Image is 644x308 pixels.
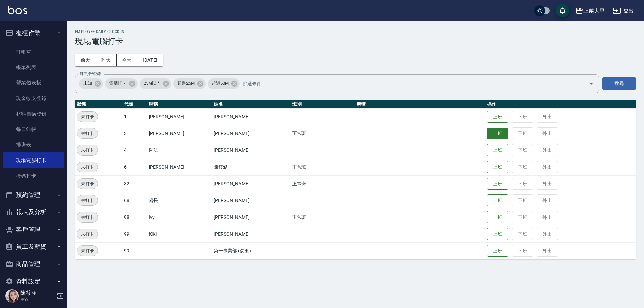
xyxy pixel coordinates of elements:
[3,255,64,273] button: 商品管理
[212,159,290,175] td: 陳筱涵
[212,100,290,109] th: 姓名
[117,54,138,66] button: 今天
[212,209,290,226] td: [PERSON_NAME]
[586,78,597,89] button: Open
[3,137,64,152] a: 排班表
[77,180,98,187] span: 未打卡
[208,78,240,89] div: 超過50M
[212,192,290,209] td: [PERSON_NAME]
[122,209,147,226] td: 98
[77,164,98,171] span: 未打卡
[147,192,212,209] td: 處長
[147,108,212,125] td: [PERSON_NAME]
[75,29,636,34] h2: Employee Daily Clock In
[290,159,356,175] td: 正常班
[212,175,290,192] td: [PERSON_NAME]
[75,54,96,66] button: 前天
[77,247,98,254] span: 未打卡
[3,186,64,204] button: 預約管理
[122,142,147,159] td: 4
[8,6,27,14] img: Logo
[122,192,147,209] td: 68
[77,130,98,137] span: 未打卡
[602,77,636,90] button: 搜尋
[212,108,290,125] td: [PERSON_NAME]
[173,80,199,87] span: 超過25M
[3,24,64,42] button: 櫃檯作業
[208,80,233,87] span: 超過50M
[3,106,64,122] a: 材料自購登錄
[487,128,508,139] button: 上班
[122,242,147,259] td: 99
[105,78,138,89] div: 電腦打卡
[79,80,96,87] span: 未知
[147,209,212,226] td: Ivy
[3,238,64,255] button: 員工及薪資
[3,75,64,90] a: 營業儀表板
[290,175,356,192] td: 正常班
[485,100,636,109] th: 操作
[290,125,356,142] td: 正常班
[122,100,147,109] th: 代號
[122,175,147,192] td: 32
[105,80,130,87] span: 電腦打卡
[3,272,64,290] button: 資料設定
[3,152,64,168] a: 現場電腦打卡
[79,78,103,89] div: 未知
[583,7,605,15] div: 上越大里
[3,221,64,238] button: 客戶管理
[610,5,636,17] button: 登出
[20,290,55,296] h5: 陳筱涵
[212,125,290,142] td: [PERSON_NAME]
[573,4,607,18] button: 上越大里
[5,289,19,303] img: Person
[80,71,101,76] label: 篩選打卡記錄
[20,296,55,302] p: 主管
[3,168,64,184] a: 掃碼打卡
[140,80,165,87] span: 25M以內
[77,147,98,154] span: 未打卡
[3,203,64,221] button: 報表及分析
[556,4,569,17] button: save
[122,125,147,142] td: 3
[290,209,356,226] td: 正常班
[487,111,508,123] button: 上班
[487,211,508,224] button: 上班
[487,194,508,207] button: 上班
[487,178,508,190] button: 上班
[241,78,577,89] input: 篩選條件
[290,100,356,109] th: 班別
[140,78,172,89] div: 25M以內
[487,245,508,257] button: 上班
[3,44,64,60] a: 打帳單
[147,159,212,175] td: [PERSON_NAME]
[3,90,64,106] a: 現金收支登錄
[77,197,98,204] span: 未打卡
[173,78,206,89] div: 超過25M
[77,214,98,221] span: 未打卡
[137,54,163,66] button: [DATE]
[147,100,212,109] th: 暱稱
[77,231,98,238] span: 未打卡
[75,100,122,109] th: 狀態
[147,142,212,159] td: 阿法
[212,242,290,259] td: 第一事業部 (勿刪)
[96,54,117,66] button: 昨天
[75,37,636,46] h3: 現場電腦打卡
[487,161,508,173] button: 上班
[487,228,508,240] button: 上班
[487,144,508,157] button: 上班
[212,142,290,159] td: [PERSON_NAME]
[3,60,64,75] a: 帳單列表
[122,108,147,125] td: 1
[147,125,212,142] td: [PERSON_NAME]
[77,113,98,120] span: 未打卡
[212,226,290,242] td: [PERSON_NAME]
[122,159,147,175] td: 6
[122,226,147,242] td: 99
[3,122,64,137] a: 每日結帳
[147,226,212,242] td: KiKi
[355,100,485,109] th: 時間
